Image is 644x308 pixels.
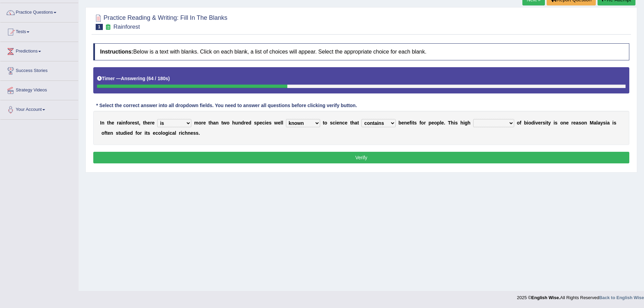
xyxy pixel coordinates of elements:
b: e [345,120,347,126]
b: t [143,120,145,126]
b: n [123,120,126,126]
b: h [185,130,188,136]
b: n [563,120,566,126]
b: o [227,120,230,126]
b: w [274,120,278,126]
b: l [597,120,598,126]
b: c [155,130,158,136]
span: 1 [96,24,103,30]
b: i [335,120,337,126]
b: v [535,120,538,126]
b: . [444,120,445,126]
b: c [262,120,265,126]
b: i [145,130,146,136]
b: e [538,120,541,126]
b: s [148,130,150,136]
b: e [566,120,569,126]
b: d [123,130,126,136]
b: c [342,120,345,126]
b: n [216,120,219,126]
b: p [257,120,260,126]
b: b [398,120,401,126]
small: Rainforest [113,24,140,30]
b: i [553,120,555,126]
b: i [121,120,123,126]
b: t [350,120,352,126]
b: a [172,130,175,136]
b: o [127,120,130,126]
b: f [410,120,411,126]
b: l [282,120,283,126]
b: l [440,120,441,126]
b: e [407,120,410,126]
b: a [576,120,579,126]
b: s [254,120,257,126]
b: i [612,120,614,126]
b: i [463,120,465,126]
b: e [127,130,130,136]
b: n [339,120,342,126]
strong: Back to English Wise [599,295,644,300]
b: r [541,120,543,126]
b: e [337,120,339,126]
b: i [534,120,535,126]
div: 2025 © All Rights Reserved [517,291,644,301]
b: n [188,130,191,136]
b: ) [168,76,170,81]
b: r [201,120,203,126]
b: s [555,120,558,126]
b: s [135,120,137,126]
b: o [324,120,327,126]
b: s [269,120,272,126]
b: o [162,130,165,136]
b: t [412,120,414,126]
button: Verify [93,152,629,163]
b: e [191,130,193,136]
b: t [357,120,359,126]
b: i [527,120,528,126]
b: n [110,130,113,136]
b: u [120,130,123,136]
b: i [168,130,169,136]
b: a [355,120,357,126]
b: n [101,120,105,126]
b: o [421,120,424,126]
b: d [248,120,251,126]
b: c [182,130,185,136]
a: Your Account [0,100,78,117]
a: Practice Questions [0,3,78,20]
h5: Timer — [97,76,170,81]
b: M [590,120,594,126]
b: Instructions: [100,49,133,55]
b: s [193,130,196,136]
b: i [545,120,547,126]
b: h [468,120,471,126]
b: s [330,120,333,126]
b: w [223,120,227,126]
small: Exam occurring question [105,24,112,30]
b: f [520,120,521,126]
b: e [260,120,262,126]
b: a [607,120,610,126]
b: g [165,130,168,136]
b: t [107,120,109,126]
b: o [158,130,161,136]
b: b [524,120,527,126]
b: h [451,120,454,126]
b: r [179,130,181,136]
b: e [573,120,576,126]
b: h [232,120,235,126]
b: i [454,120,455,126]
b: r [571,120,573,126]
b: o [101,130,105,136]
b: e [132,120,135,126]
b: s [455,120,458,126]
b: s [614,120,616,126]
b: a [119,120,122,126]
b: a [598,120,600,126]
b: u [235,120,238,126]
a: Strategy Videos [0,81,78,98]
a: Tests [0,23,78,40]
b: m [194,120,198,126]
b: t [106,130,108,136]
